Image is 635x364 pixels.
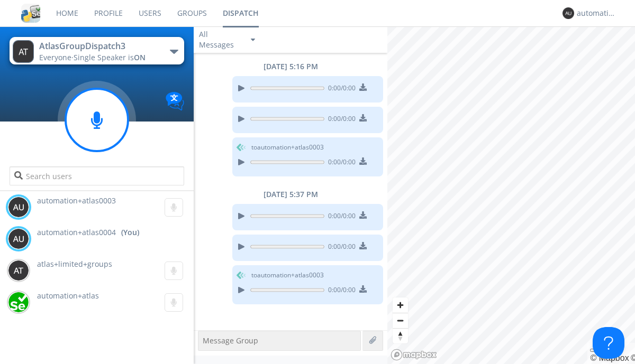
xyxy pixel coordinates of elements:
div: [DATE] 5:37 PM [194,189,387,200]
span: atlas+limited+groups [37,259,112,269]
img: Translation enabled [166,92,184,110]
div: automation+atlas0004 [577,8,616,18]
img: d2d01cd9b4174d08988066c6d424eccd [8,292,29,313]
span: Zoom out [393,313,408,328]
a: Mapbox [590,353,629,362]
button: Zoom in [393,297,408,313]
span: 0:00 / 0:00 [324,242,356,254]
span: automation+atlas [37,291,99,301]
img: 373638.png [13,40,34,63]
img: download media button [359,242,367,249]
img: 373638.png [563,7,574,19]
img: 373638.png [8,228,29,249]
span: Reset bearing to north [393,329,408,343]
span: 0:00 / 0:00 [324,114,356,126]
span: 0:00 / 0:00 [324,285,356,297]
div: (You) [121,227,139,238]
span: automation+atlas0004 [37,227,116,238]
span: 0:00 / 0:00 [324,211,356,223]
span: Single Speaker is [74,52,146,62]
a: Mapbox logo [391,349,437,361]
img: download media button [359,157,367,165]
span: to automation+atlas0003 [251,270,324,280]
img: download media button [359,285,367,293]
img: download media button [359,211,367,219]
button: AtlasGroupDispatch3Everyone·Single Speaker isON [10,37,184,64]
span: automation+atlas0003 [37,195,116,206]
input: Search users [10,166,184,185]
div: [DATE] 5:16 PM [194,61,387,72]
iframe: Toggle Customer Support [593,327,624,359]
img: cddb5a64eb264b2086981ab96f4c1ba7 [21,4,40,23]
button: Zoom out [393,313,408,328]
img: caret-down-sm.svg [251,39,255,41]
button: Toggle attribution [590,349,598,352]
div: Everyone · [39,52,158,63]
span: 0:00 / 0:00 [324,83,356,95]
img: 373638.png [8,260,29,281]
div: All Messages [199,29,241,50]
span: 0:00 / 0:00 [324,157,356,169]
img: download media button [359,83,367,91]
img: 373638.png [8,197,29,218]
button: Reset bearing to north [393,328,408,343]
div: AtlasGroupDispatch3 [39,40,158,52]
span: ON [134,52,146,62]
img: download media button [359,114,367,122]
span: to automation+atlas0003 [251,143,324,152]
